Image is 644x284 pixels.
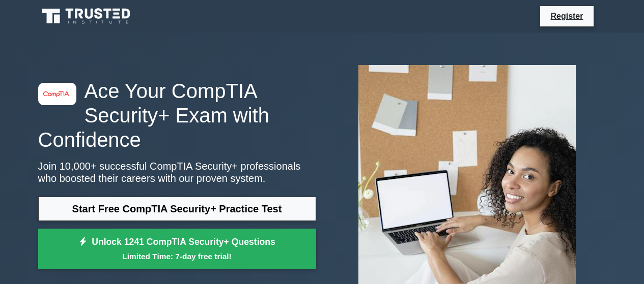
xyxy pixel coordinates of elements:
a: Unlock 1241 CompTIA Security+ QuestionsLimited Time: 7-day free trial! [38,229,316,269]
h1: Ace Your CompTIA Security+ Exam with Confidence [38,79,316,152]
small: Limited Time: 7-day free trial! [51,250,303,262]
a: Start Free CompTIA Security+ Practice Test [38,197,316,221]
a: Register [544,10,589,22]
p: Join 10,000+ successful CompTIA Security+ professionals who boosted their careers with our proven... [38,160,316,184]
